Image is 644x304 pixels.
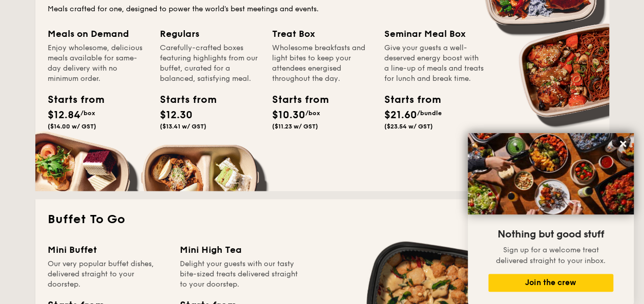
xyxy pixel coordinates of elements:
span: ($23.54 w/ GST) [384,123,433,130]
span: /box [80,110,95,117]
span: ($14.00 w/ GST) [48,123,96,130]
div: Wholesome breakfasts and light bites to keep your attendees energised throughout the day. [272,43,372,84]
div: Enjoy wholesome, delicious meals available for same-day delivery with no minimum order. [48,43,148,84]
span: /bundle [417,110,442,117]
span: $21.60 [384,109,417,121]
span: ($11.23 w/ GST) [272,123,318,130]
span: $10.30 [272,109,305,121]
span: /box [305,110,320,117]
div: Our very popular buffet dishes, delivered straight to your doorstep. [48,258,168,289]
div: Delight your guests with our tasty bite-sized treats delivered straight to your doorstep. [180,258,300,289]
div: Treat Box [272,27,372,41]
span: ($13.41 w/ GST) [160,123,206,130]
h2: Buffet To Go [48,211,597,228]
div: Meals on Demand [48,27,148,41]
div: Regulars [160,27,260,41]
span: Sign up for a welcome treat delivered straight to your inbox. [496,246,606,265]
div: Starts from [48,92,94,107]
img: DSC07876-Edit02-Large.jpeg [468,133,634,214]
div: Carefully-crafted boxes featuring highlights from our buffet, curated for a balanced, satisfying ... [160,43,260,84]
span: Nothing but good stuff [497,228,604,241]
span: $12.84 [48,109,80,121]
button: Join the crew [488,274,613,292]
div: Seminar Meal Box [384,27,484,41]
div: Give your guests a well-deserved energy boost with a line-up of meals and treats for lunch and br... [384,43,484,84]
div: Starts from [384,92,430,107]
div: Mini High Tea [180,242,300,256]
div: Starts from [160,92,206,107]
span: $12.30 [160,109,193,121]
div: Meals crafted for one, designed to power the world's best meetings and events. [48,4,597,14]
div: Mini Buffet [48,242,168,256]
div: Starts from [272,92,318,107]
button: Close [615,136,631,152]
